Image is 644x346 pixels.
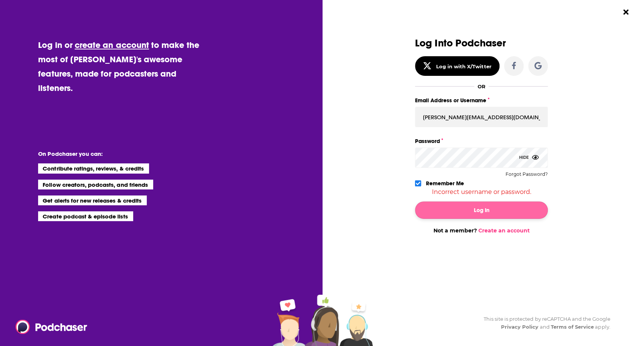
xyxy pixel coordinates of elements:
[415,188,548,195] div: Incorrect username or password.
[75,40,149,50] a: create an account
[15,320,88,334] img: Podchaser - Follow, Share and Rate Podcasts
[519,148,539,168] div: Hide
[415,95,548,105] label: Email Address or Username
[415,201,548,219] button: Log In
[415,38,548,49] h3: Log Into Podchaser
[38,211,133,221] li: Create podcast & episode lists
[38,195,146,205] li: Get alerts for new releases & credits
[38,163,149,173] li: Contribute ratings, reviews, & credits
[506,172,548,177] button: Forgot Password?
[619,5,633,19] button: Close Button
[426,178,464,188] label: Remember Me
[477,83,485,89] div: OR
[550,324,594,330] a: Terms of Service
[501,324,539,330] a: Privacy Policy
[415,227,548,234] div: Not a member?
[415,56,500,76] button: Log in with X/Twitter
[15,320,82,334] a: Podchaser - Follow, Share and Rate Podcasts
[477,315,610,331] div: This site is protected by reCAPTCHA and the Google and apply.
[38,150,189,157] li: On Podchaser you can:
[415,107,548,127] input: Email Address or Username
[38,180,153,189] li: Follow creators, podcasts, and friends
[415,136,548,146] label: Password
[436,63,492,69] div: Log in with X/Twitter
[478,227,529,234] a: Create an account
